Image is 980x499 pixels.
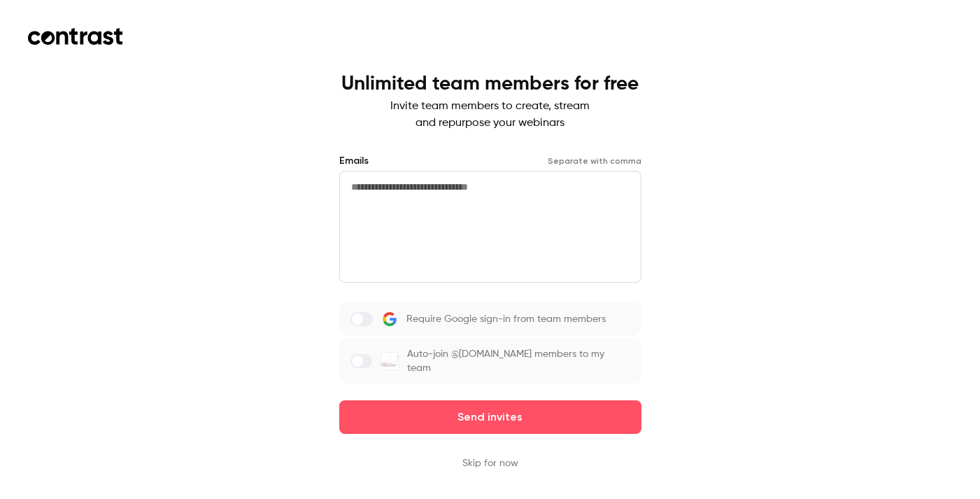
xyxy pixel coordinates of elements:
button: Send invites [339,400,641,434]
img: Sandersonyachting [381,353,398,370]
p: Invite team members to create, stream and repurpose your webinars [341,98,639,132]
button: Skip for now [462,456,518,470]
p: Separate with comma [548,155,641,167]
label: Emails [339,154,369,168]
label: Auto-join @[DOMAIN_NAME] members to my team [339,339,641,384]
h1: Unlimited team members for free [341,73,639,95]
label: Require Google sign-in from team members [339,302,641,336]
